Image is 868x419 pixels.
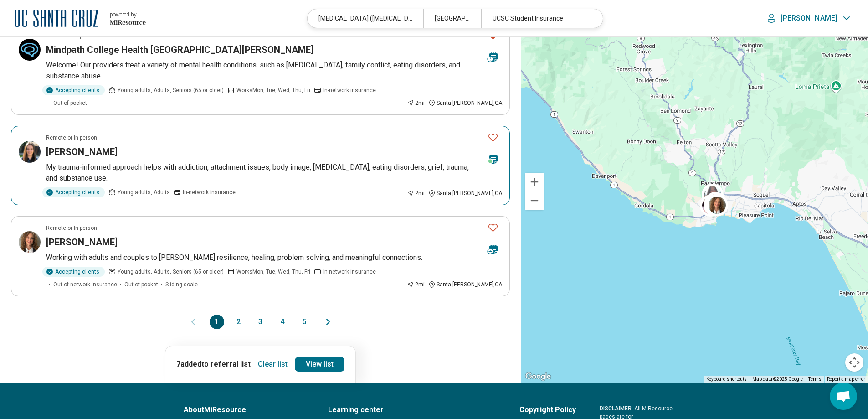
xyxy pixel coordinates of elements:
a: University of California at Santa Cruzpowered by [15,7,146,29]
div: 2 mi [407,189,425,197]
img: University of California at Santa Cruz [15,7,98,29]
a: Open this area in Google Maps (opens a new window) [523,371,553,383]
h3: [PERSON_NAME] [46,145,118,158]
div: Santa [PERSON_NAME] , CA [428,189,502,197]
span: Young adults, Adults, Seniors (65 or older) [118,86,224,94]
img: Google [523,371,553,383]
a: Report a map error [827,377,865,382]
p: My trauma-informed approach helps with addiction, attachment issues, body image, [MEDICAL_DATA], ... [46,162,502,184]
div: Accepting clients [42,267,105,277]
div: 2 mi [407,99,425,107]
h3: Mindpath College Health [GEOGRAPHIC_DATA][PERSON_NAME] [46,43,313,56]
a: Terms (opens in new tab) [808,377,822,382]
div: Accepting clients [42,187,105,197]
button: 2 [231,315,246,329]
button: Favorite [484,218,502,237]
span: In-network insurance [323,268,376,276]
a: AboutMiResource [184,404,304,415]
div: Santa [PERSON_NAME] , CA [428,99,502,107]
p: [PERSON_NAME] [781,14,837,23]
div: Open chat [830,383,857,410]
a: Learning center [328,404,496,415]
button: Clear list [254,357,291,372]
button: Next page [323,315,334,329]
button: Previous page [188,315,199,329]
span: In-network insurance [323,86,376,94]
div: powered by [110,10,146,19]
span: Works Mon, Tue, Wed, Thu, Fri [236,86,310,94]
span: Works Mon, Tue, Wed, Thu, Fri [236,268,310,276]
div: 5 [705,194,727,216]
button: Favorite [484,128,502,147]
button: 4 [275,315,290,329]
div: Accepting clients [42,85,105,95]
span: Out-of-network insurance [53,280,117,289]
button: Zoom out [525,191,544,210]
p: Remote or In-person [46,224,97,232]
button: Keyboard shortcuts [706,376,747,383]
span: Sliding scale [165,280,198,289]
div: UCSC Student Insurance [481,9,597,28]
button: Map camera controls [845,353,863,372]
span: DISCLAIMER [600,405,632,412]
div: 2 mi [407,280,425,289]
span: Young adults, Adults [118,188,170,197]
a: Copyright Policy [519,404,576,415]
span: Out-of-pocket [53,99,87,107]
span: Out-of-pocket [124,280,158,289]
p: Remote or In-person [46,134,97,142]
span: to referral list [201,360,251,368]
span: Young adults, Adults, Seniors (65 or older) [118,268,224,276]
a: View list [295,357,344,372]
button: 3 [253,315,268,329]
p: 7 added [176,359,251,370]
p: Welcome! Our providers treat a variety of mental health conditions, such as [MEDICAL_DATA], famil... [46,60,502,82]
h3: [PERSON_NAME] [46,236,118,248]
span: In-network insurance [183,188,236,197]
div: Santa [PERSON_NAME] , CA [428,280,502,289]
span: Map data ©2025 Google [752,377,803,382]
button: 5 [297,315,312,329]
p: Working with adults and couples to [PERSON_NAME] resilience, healing, problem solving, and meanin... [46,252,502,263]
button: Zoom in [525,173,544,191]
button: 1 [210,315,224,329]
div: [MEDICAL_DATA] ([MEDICAL_DATA]), [MEDICAL_DATA] [308,9,423,28]
div: [GEOGRAPHIC_DATA] [423,9,481,28]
